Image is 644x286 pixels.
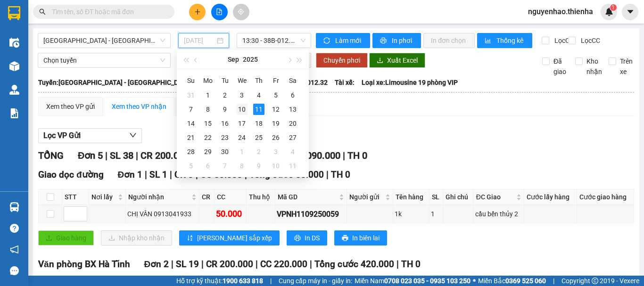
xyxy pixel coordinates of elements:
[622,4,638,20] button: caret-down
[550,56,570,77] span: Đã giao
[310,259,312,270] span: |
[277,208,345,220] div: VPNH1109250059
[392,35,413,46] span: In phơi
[267,102,284,116] td: 2025-09-12
[326,169,329,180] span: |
[253,132,264,143] div: 25
[369,53,425,68] button: downloadXuất Excel
[287,132,298,143] div: 27
[9,38,19,48] img: warehouse-icon
[199,88,216,102] td: 2025-09-01
[52,7,163,17] input: Tìm tên, số ĐT hoặc mã đơn
[284,131,301,145] td: 2025-09-27
[270,146,281,157] div: 3
[201,259,204,270] span: |
[233,73,250,88] th: We
[260,259,307,270] span: CC 220.000
[176,259,199,270] span: SL 19
[179,230,280,245] button: sort-ascending[PERSON_NAME] sắp xếp
[189,4,206,20] button: plus
[267,159,284,173] td: 2025-10-10
[284,159,301,173] td: 2025-10-11
[219,90,231,101] div: 2
[182,159,199,173] td: 2025-10-05
[294,235,301,242] span: printer
[476,192,514,202] span: ĐC Giao
[216,8,223,15] span: file-add
[270,104,281,115] div: 12
[202,104,214,115] div: 8
[520,6,601,17] span: nguyenhao.thienha
[396,259,399,270] span: |
[199,189,215,205] th: CR
[199,159,216,173] td: 2025-10-06
[46,101,95,112] div: Xem theo VP gửi
[185,104,197,115] div: 7
[216,159,233,173] td: 2025-10-07
[331,169,350,180] span: TH 0
[182,145,199,159] td: 2025-09-28
[242,33,305,48] span: 13:30 - 38B-012.32
[553,276,554,286] span: |
[233,4,249,20] button: aim
[287,118,298,129] div: 20
[431,209,442,219] div: 1
[38,259,130,270] span: Văn phòng BX Hà Tĩnh
[219,160,231,172] div: 7
[253,118,264,129] div: 18
[129,131,137,139] span: down
[185,160,197,172] div: 5
[355,276,471,286] span: Miền Nam
[577,35,602,46] span: Lọc CC
[216,131,233,145] td: 2025-09-23
[38,128,142,143] button: Lọc VP Gửi
[187,235,193,242] span: sort-ascending
[505,277,546,285] strong: 0369 525 060
[287,230,327,245] button: printerIn DS
[395,209,428,219] div: 1k
[270,132,281,143] div: 26
[250,73,267,88] th: Th
[270,90,281,101] div: 5
[267,116,284,131] td: 2025-09-19
[236,104,248,115] div: 10
[267,88,284,102] td: 2025-09-05
[352,233,380,243] span: In biên lai
[267,145,284,159] td: 2025-10-03
[219,146,231,157] div: 30
[443,189,474,205] th: Ghi chú
[9,61,19,71] img: warehouse-icon
[247,189,275,205] th: Thu hộ
[91,192,116,202] span: Nơi lấy
[270,118,281,129] div: 19
[380,37,388,45] span: printer
[228,50,239,69] button: Sep
[236,118,248,129] div: 17
[216,145,233,159] td: 2025-09-30
[284,73,301,88] th: Sa
[524,189,577,205] th: Cước lấy hàng
[284,116,301,131] td: 2025-09-20
[401,259,421,270] span: TH 0
[477,33,532,48] button: bar-chartThống kê
[10,245,19,254] span: notification
[202,118,214,129] div: 15
[236,160,248,172] div: 8
[343,150,345,161] span: |
[250,131,267,145] td: 2025-09-25
[216,116,233,131] td: 2025-09-16
[182,88,199,102] td: 2025-08-31
[9,202,19,212] img: warehouse-icon
[233,102,250,116] td: 2025-09-10
[38,79,192,86] b: Tuyến: [GEOGRAPHIC_DATA] - [GEOGRAPHIC_DATA]
[9,108,19,118] img: solution-icon
[287,90,298,101] div: 6
[233,88,250,102] td: 2025-09-03
[185,90,197,101] div: 31
[372,33,421,48] button: printerIn phơi
[287,160,298,172] div: 11
[176,276,263,286] span: Hỗ trợ kỹ thuật:
[583,56,606,77] span: Kho nhận
[211,4,228,20] button: file-add
[145,169,147,180] span: |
